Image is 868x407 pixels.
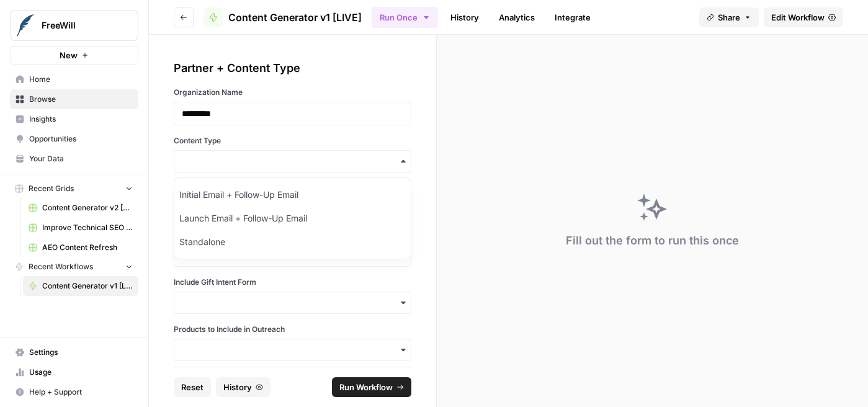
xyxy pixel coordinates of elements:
[29,94,133,105] span: Browse
[10,362,138,382] a: Usage
[29,261,93,272] span: Recent Workflows
[10,69,138,89] a: Home
[23,218,138,238] a: Improve Technical SEO for Page
[60,49,78,61] span: New
[42,242,133,253] span: AEO Content Refresh
[566,232,739,249] div: Fill out the form to run this once
[174,135,411,146] label: Content Type
[372,7,438,28] button: Run Once
[23,198,138,218] a: Content Generator v2 [DRAFT] Test
[10,257,138,276] button: Recent Workflows
[29,74,133,85] span: Home
[10,149,138,169] a: Your Data
[174,60,411,77] div: Partner + Content Type
[223,381,252,393] span: History
[29,347,133,358] span: Settings
[10,89,138,109] a: Browse
[764,7,843,27] a: Edit Workflow
[42,202,133,213] span: Content Generator v2 [DRAFT] Test
[228,10,362,25] span: Content Generator v1 [LIVE]
[174,324,411,335] label: Products to Include in Outreach
[29,153,133,164] span: Your Data
[14,14,37,37] img: FreeWill Logo
[174,207,411,230] div: Launch Email + Follow-Up Email
[10,109,138,129] a: Insights
[29,114,133,125] span: Insights
[10,179,138,198] button: Recent Grids
[204,7,362,27] a: Content Generator v1 [LIVE]
[181,381,204,393] span: Reset
[491,7,542,27] a: Analytics
[42,280,133,292] span: Content Generator v1 [LIVE]
[42,222,133,233] span: Improve Technical SEO for Page
[332,377,411,397] button: Run Workflow
[10,342,138,362] a: Settings
[771,11,825,24] span: Edit Workflow
[339,381,393,393] span: Run Workflow
[42,19,117,32] span: FreeWill
[699,7,759,27] button: Share
[23,238,138,257] a: AEO Content Refresh
[547,7,598,27] a: Integrate
[216,377,271,397] button: History
[23,276,138,296] a: Content Generator v1 [LIVE]
[10,382,138,402] button: Help + Support
[29,367,133,378] span: Usage
[29,133,133,145] span: Opportunities
[174,230,411,254] div: Standalone
[29,183,74,194] span: Recent Grids
[10,46,138,65] button: New
[174,87,411,98] label: Organization Name
[174,183,411,207] div: Initial Email + Follow-Up Email
[174,377,211,397] button: Reset
[10,129,138,149] a: Opportunities
[29,387,133,398] span: Help + Support
[10,10,138,41] button: Workspace: FreeWill
[174,277,411,288] label: Include Gift Intent Form
[443,7,486,27] a: History
[718,11,740,24] span: Share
